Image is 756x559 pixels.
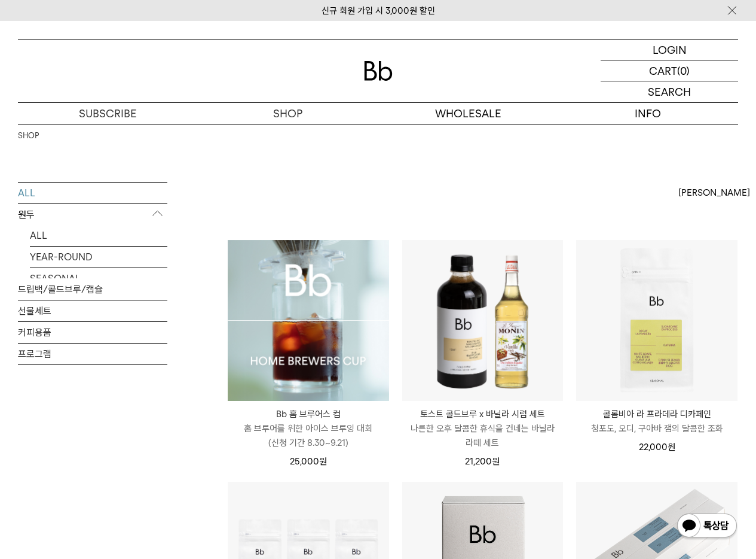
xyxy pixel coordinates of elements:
[677,60,690,81] p: (0)
[228,240,389,402] img: Bb 홈 브루어스 컵
[601,40,738,60] a: LOGIN
[364,61,393,81] img: 로고
[18,103,198,124] a: SUBSCRIBE
[402,407,564,421] p: 토스트 콜드브루 x 바닐라 시럽 세트
[18,344,167,364] a: 프로그램
[18,279,167,300] a: 드립백/콜드브루/캡슐
[18,183,167,203] a: ALL
[290,456,327,467] span: 25,000
[198,103,378,124] a: SHOP
[402,407,564,450] a: 토스트 콜드브루 x 바닐라 시럽 세트 나른한 오후 달콤한 휴식을 건네는 바닐라 라떼 세트
[558,103,738,124] p: INFO
[228,407,389,450] a: Bb 홈 브루어스 컵 홈 브루어를 위한 아이스 브루잉 대회(신청 기간 8.30~9.21)
[402,421,564,450] p: 나른한 오후 달콤한 휴식을 건네는 바닐라 라떼 세트
[492,456,500,467] span: 원
[18,130,39,142] a: SHOP
[18,204,167,226] p: 원두
[576,240,737,402] img: 콜롬비아 라 프라데라 디카페인
[576,407,737,421] p: 콜롬비아 라 프라데라 디카페인
[676,512,738,541] img: 카카오톡 채널 1:1 채팅 버튼
[18,322,167,343] a: 커피용품
[576,421,737,436] p: 청포도, 오디, 구아바 잼의 달콤한 조화
[576,407,737,436] a: 콜롬비아 라 프라데라 디카페인 청포도, 오디, 구아바 잼의 달콤한 조화
[653,40,687,60] p: LOGIN
[228,407,389,421] p: Bb 홈 브루어스 컵
[601,60,738,81] a: CART (0)
[465,456,500,467] span: 21,200
[319,456,327,467] span: 원
[678,186,750,200] span: [PERSON_NAME]
[30,268,167,289] a: SEASONAL
[228,421,389,450] p: 홈 브루어를 위한 아이스 브루잉 대회 (신청 기간 8.30~9.21)
[402,240,564,402] img: 토스트 콜드브루 x 바닐라 시럽 세트
[378,103,558,124] p: WHOLESALE
[668,442,675,452] span: 원
[639,442,675,452] span: 22,000
[30,247,167,268] a: YEAR-ROUND
[649,60,677,81] p: CART
[648,81,691,102] p: SEARCH
[322,5,435,16] a: 신규 회원 가입 시 3,000원 할인
[18,300,167,321] a: 선물세트
[30,225,167,246] a: ALL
